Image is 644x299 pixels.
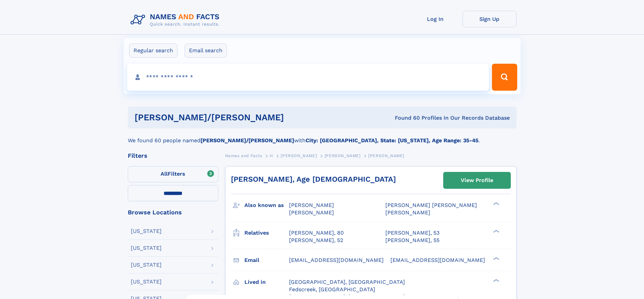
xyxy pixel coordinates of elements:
[289,202,334,208] span: [PERSON_NAME]
[339,114,510,122] div: Found 60 Profiles In Our Records Database
[492,229,500,233] div: ❯
[270,151,273,160] a: H
[390,257,485,263] span: [EMAIL_ADDRESS][DOMAIN_NAME]
[306,137,478,144] b: City: [GEOGRAPHIC_DATA], State: [US_STATE], Age Range: 35-45
[368,153,404,158] span: [PERSON_NAME]
[270,153,273,158] span: H
[200,137,294,144] b: [PERSON_NAME]/[PERSON_NAME]
[385,237,439,244] a: [PERSON_NAME], 55
[128,128,517,145] div: We found 60 people named with .
[444,172,510,188] a: View Profile
[289,237,343,244] a: [PERSON_NAME], 52
[244,227,289,239] h3: Relatives
[385,202,477,208] span: [PERSON_NAME] [PERSON_NAME]
[325,151,361,160] a: [PERSON_NAME]
[135,113,339,122] h1: [PERSON_NAME]/[PERSON_NAME]
[244,276,289,288] h3: Lived in
[225,151,262,160] a: Names and Facts
[161,171,168,177] span: All
[129,43,177,58] label: Regular search
[131,262,162,268] div: [US_STATE]
[231,175,396,183] a: [PERSON_NAME], Age [DEMOGRAPHIC_DATA]
[289,286,375,293] span: Fedscreek, [GEOGRAPHIC_DATA]
[128,209,218,215] div: Browse Locations
[128,166,218,182] label: Filters
[289,229,344,237] a: [PERSON_NAME], 80
[385,209,430,216] span: [PERSON_NAME]
[408,11,462,27] a: Log In
[325,153,361,158] span: [PERSON_NAME]
[244,200,289,211] h3: Also known as
[244,255,289,266] h3: Email
[128,153,218,159] div: Filters
[289,209,334,216] span: [PERSON_NAME]
[492,256,500,261] div: ❯
[131,279,162,285] div: [US_STATE]
[462,11,517,27] a: Sign Up
[185,43,227,58] label: Email search
[385,229,439,237] a: [PERSON_NAME], 53
[131,229,162,234] div: [US_STATE]
[461,173,493,188] div: View Profile
[128,11,225,29] img: Logo Names and Facts
[492,64,517,91] button: Search Button
[281,153,317,158] span: [PERSON_NAME]
[289,279,405,285] span: [GEOGRAPHIC_DATA], [GEOGRAPHIC_DATA]
[281,151,317,160] a: [PERSON_NAME]
[492,202,500,206] div: ❯
[131,245,162,251] div: [US_STATE]
[127,64,489,91] input: search input
[289,257,384,263] span: [EMAIL_ADDRESS][DOMAIN_NAME]
[492,278,500,282] div: ❯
